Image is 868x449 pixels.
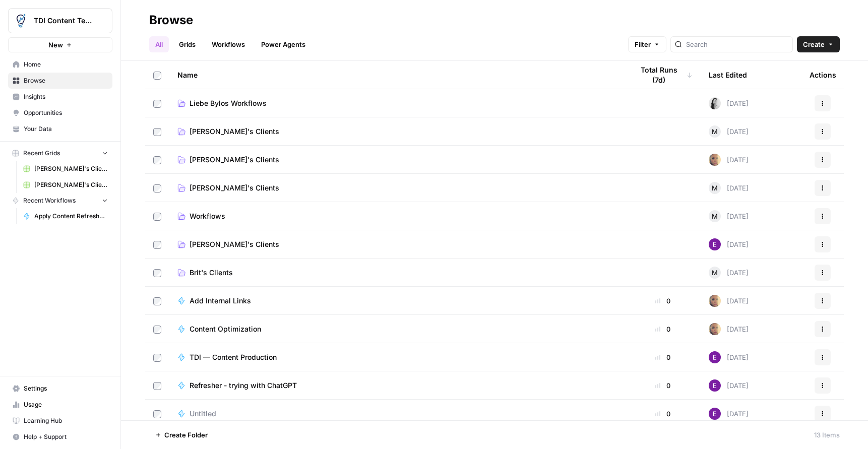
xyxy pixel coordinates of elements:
a: Home [8,56,112,73]
a: Opportunities [8,105,112,121]
span: Learning Hub [24,416,108,425]
div: Actions [810,61,836,89]
span: Refresher - trying with ChatGPT [190,380,297,391]
span: [PERSON_NAME]'s Clients [190,126,279,137]
span: Brit's Clients [190,268,233,278]
span: Browse [24,76,108,85]
span: Home [24,60,108,69]
span: M [712,183,718,193]
input: Search [686,39,788,49]
span: Liebe Bylos Workflows [190,98,267,108]
span: [PERSON_NAME]'s Clients - New Content [34,180,108,189]
span: Help + Support [24,432,108,441]
span: M [712,268,718,278]
span: Create Folder [164,430,208,440]
span: [PERSON_NAME]'s Clients [190,155,279,165]
button: Help + Support [8,429,112,445]
div: [DATE] [709,238,749,250]
button: Filter [628,36,666,52]
img: 43kfmuemi38zyoc4usdy4i9w48nn [709,238,721,250]
span: Recent Grids [23,149,60,158]
a: TDI — Content Production [177,352,617,362]
span: M [712,211,718,221]
span: Filter [635,39,651,49]
div: [DATE] [709,379,749,392]
a: Your Data [8,121,112,137]
a: All [149,36,169,52]
div: 13 Items [814,430,840,440]
a: [PERSON_NAME]'s Clients - New Content [19,177,112,193]
span: Workflows [190,211,225,221]
div: [DATE] [709,125,749,138]
span: Your Data [24,124,108,134]
a: [PERSON_NAME]'s Clients [177,126,617,137]
span: [PERSON_NAME]'s Clients [190,239,279,249]
img: 1ll1wdvmk2r7vv79rehgji1hd52l [709,97,721,109]
div: 0 [633,296,693,306]
img: TDI Content Team Logo [12,12,30,30]
div: [DATE] [709,210,749,222]
div: Last Edited [709,61,747,89]
a: Usage [8,397,112,413]
div: [DATE] [709,323,749,335]
span: TDI — Content Production [190,352,277,362]
a: [PERSON_NAME]'s Clients - Optimizing Content [19,161,112,177]
img: rpnue5gqhgwwz5ulzsshxcaclga5 [709,323,721,335]
div: 0 [633,380,693,391]
div: [DATE] [709,295,749,307]
div: [DATE] [709,351,749,363]
span: Content Optimization [190,324,261,334]
span: [PERSON_NAME]'s Clients [190,183,279,193]
button: New [8,37,112,52]
span: Settings [24,384,108,393]
span: Create [803,39,825,49]
span: Add Internal Links [190,296,251,306]
div: [DATE] [709,182,749,194]
div: Name [177,61,617,89]
div: 0 [633,352,693,362]
div: Total Runs (7d) [633,61,693,89]
div: [DATE] [709,154,749,166]
span: Insights [24,92,108,101]
img: rpnue5gqhgwwz5ulzsshxcaclga5 [709,295,721,307]
a: Learning Hub [8,413,112,429]
span: Apply Content Refresher Brief [34,212,108,221]
span: Recent Workflows [23,196,76,205]
a: Workflows [206,36,251,52]
span: Opportunities [24,108,108,117]
span: [PERSON_NAME]'s Clients - Optimizing Content [34,164,108,173]
button: Recent Grids [8,146,112,161]
div: [DATE] [709,408,749,420]
a: Untitled [177,409,617,419]
button: Workspace: TDI Content Team [8,8,112,33]
button: Create Folder [149,427,214,443]
span: Usage [24,400,108,409]
a: [PERSON_NAME]'s Clients [177,239,617,249]
a: Brit's Clients [177,268,617,278]
a: Content Optimization [177,324,617,334]
a: Browse [8,73,112,89]
a: Workflows [177,211,617,221]
a: Liebe Bylos Workflows [177,98,617,108]
span: M [712,126,718,137]
a: Settings [8,380,112,397]
span: TDI Content Team [34,16,95,26]
img: rpnue5gqhgwwz5ulzsshxcaclga5 [709,154,721,166]
div: Browse [149,12,193,28]
button: Recent Workflows [8,193,112,208]
div: [DATE] [709,97,749,109]
span: Untitled [190,409,216,419]
a: Add Internal Links [177,296,617,306]
img: 43kfmuemi38zyoc4usdy4i9w48nn [709,408,721,420]
div: 0 [633,409,693,419]
a: Insights [8,89,112,105]
span: New [48,40,63,50]
a: [PERSON_NAME]'s Clients [177,155,617,165]
img: 43kfmuemi38zyoc4usdy4i9w48nn [709,379,721,392]
a: Refresher - trying with ChatGPT [177,380,617,391]
a: Apply Content Refresher Brief [19,208,112,224]
img: 43kfmuemi38zyoc4usdy4i9w48nn [709,351,721,363]
a: Power Agents [255,36,312,52]
div: 0 [633,324,693,334]
button: Create [797,36,840,52]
